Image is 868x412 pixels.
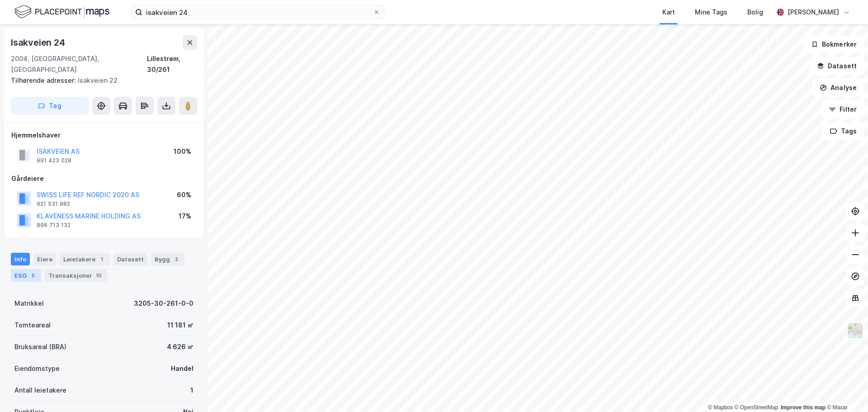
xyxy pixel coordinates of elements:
[735,404,778,411] a: OpenStreetMap
[97,255,106,264] div: 1
[45,269,107,282] div: Transaksjoner
[747,7,763,18] div: Bolig
[174,146,191,157] div: 100%
[809,57,864,75] button: Datasett
[662,7,675,18] div: Kart
[11,269,41,282] div: ESG
[33,253,56,265] div: Eiere
[167,320,193,331] div: 11 181 ㎡
[28,271,38,280] div: 5
[695,7,727,18] div: Mine Tags
[172,255,181,264] div: 2
[781,404,826,411] a: Improve this map
[803,35,864,53] button: Bokmerker
[94,271,104,280] div: 10
[11,76,78,84] span: Tilhørende adresser:
[134,298,193,309] div: 3205-30-261-0-0
[821,100,864,118] button: Filter
[147,53,198,75] div: Lillestrøm, 30/261
[11,130,197,141] div: Hjemmelshaver
[14,341,66,352] div: Bruksareal (BRA)
[113,253,147,265] div: Datasett
[14,298,44,309] div: Matrikkel
[37,157,71,164] div: 991 423 028
[822,122,864,140] button: Tags
[179,211,191,222] div: 17%
[823,369,868,412] div: Kontrollprogram for chat
[11,75,190,86] div: Isakveien 22
[823,369,868,412] iframe: Chat Widget
[190,385,193,396] div: 1
[14,320,51,331] div: Tomteareal
[14,363,60,374] div: Eiendomstype
[142,5,373,19] input: Søk på adresse, matrikkel, gårdeiere, leietakere eller personer
[11,97,89,115] button: Tag
[177,189,191,200] div: 60%
[60,253,110,265] div: Leietakere
[167,341,193,352] div: 4 626 ㎡
[171,363,193,374] div: Handel
[11,35,67,50] div: Isakveien 24
[708,404,733,411] a: Mapbox
[151,253,184,265] div: Bygg
[812,79,864,97] button: Analyse
[14,4,109,20] img: logo.f888ab2527a4732fd821a326f86c7f29.svg
[11,173,197,184] div: Gårdeiere
[37,200,70,208] div: 921 531 982
[11,53,147,75] div: 2004, [GEOGRAPHIC_DATA], [GEOGRAPHIC_DATA]
[11,253,30,265] div: Info
[14,385,66,396] div: Antall leietakere
[788,7,839,18] div: [PERSON_NAME]
[37,222,71,229] div: 896 713 132
[847,322,864,339] img: Z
